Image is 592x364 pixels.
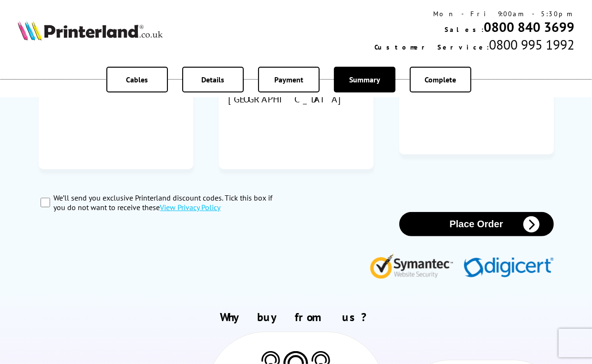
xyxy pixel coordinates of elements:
[126,75,148,84] span: Cables
[445,25,484,34] span: Sales:
[374,10,574,18] div: Mon - Fri 9:00am - 5:30pm
[349,75,380,84] span: Summary
[54,193,286,212] label: We’ll send you exclusive Printerland discount codes. Tick this box if you do not want to receive ...
[160,202,221,212] a: modal_privacy
[274,75,303,84] span: Payment
[399,212,554,236] button: Place Order
[18,20,162,41] img: Printerland Logo
[489,36,574,53] span: 0800 995 1992
[370,252,460,279] img: Symantec Website Security
[18,310,574,324] h2: Why buy from us?
[201,75,224,84] span: Details
[374,43,489,51] span: Customer Service:
[484,18,574,36] a: 0800 840 3699
[464,257,554,279] img: Digicert
[425,75,457,84] span: Complete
